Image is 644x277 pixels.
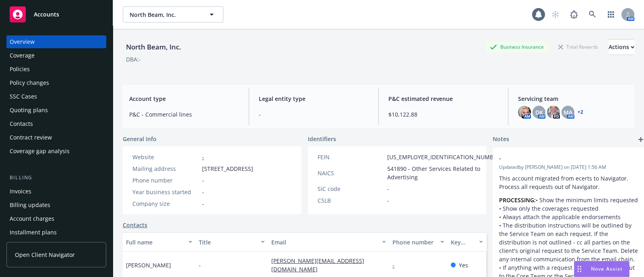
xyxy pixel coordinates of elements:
button: Key contact [448,232,486,252]
div: FEIN [318,153,384,161]
a: Installment plans [6,226,106,239]
span: [STREET_ADDRESS] [202,164,253,173]
a: Start snowing [547,6,563,23]
div: SSC Cases [10,90,37,103]
a: Quoting plans [6,104,106,117]
a: Account charges [6,212,106,225]
span: P&C - Commercial lines [129,110,239,119]
span: MA [563,108,572,117]
div: Policy changes [10,76,49,89]
span: - [202,188,204,196]
span: $10,122.88 [388,110,498,119]
a: Search [584,6,601,23]
p: This account migrated from ecerts to Navigator. Process all requests out of Navigator. [499,174,639,191]
span: Servicing team [518,94,628,103]
div: Year business started [132,188,199,196]
img: photo [518,106,531,119]
div: Business Insurance [486,42,548,52]
div: North Beam, Inc. [123,42,184,52]
a: SSC Cases [6,90,106,103]
span: - [202,199,204,208]
a: Contacts [123,221,147,229]
button: Email [268,232,389,252]
div: Drag to move [574,261,584,277]
div: Invoices [10,185,31,198]
span: Identifiers [308,135,336,143]
strong: PROCESSING: [499,196,536,204]
span: Account type [129,94,239,103]
button: Actions [609,39,634,55]
span: Accounts [34,11,59,18]
span: Updated by [PERSON_NAME] on [DATE] 1:56 AM [499,164,639,171]
a: Contract review [6,131,106,144]
div: Installment plans [10,226,57,239]
span: Legal entity type [259,94,369,103]
span: - [387,185,389,193]
a: Report a Bug [566,6,582,23]
div: Website [132,153,199,161]
img: photo [547,106,560,119]
span: P&C estimated revenue [388,94,498,103]
a: Policies [6,63,106,76]
span: Nova Assist [591,265,623,272]
div: Coverage gap analysis [10,145,70,158]
button: Full name [123,232,196,252]
div: Phone number [132,176,199,185]
span: North Beam, Inc. [130,10,199,19]
div: Full name [126,238,184,246]
a: Policy changes [6,76,106,89]
div: Quoting plans [10,104,48,117]
div: SIC code [318,185,384,193]
a: Invoices [6,185,106,198]
div: Policies [10,63,30,76]
a: Coverage gap analysis [6,145,106,158]
div: Billing updates [10,199,50,211]
div: Contacts [10,117,33,130]
a: Overview [6,35,106,48]
div: Title [199,238,256,246]
a: Billing updates [6,199,106,211]
span: - [499,154,618,162]
div: DBA: - [126,55,141,64]
a: Switch app [603,6,619,23]
span: Notes [493,135,509,144]
a: Accounts [6,3,106,26]
span: - [387,196,389,205]
span: - [259,110,369,119]
div: Contract review [10,131,52,144]
div: Key contact [451,238,474,246]
a: Contacts [6,117,106,130]
a: - [392,261,401,269]
div: Company size [132,199,199,208]
button: North Beam, Inc. [123,6,223,23]
a: - [202,153,204,161]
span: Open Client Navigator [15,250,75,259]
span: - [199,261,201,269]
div: Actions [609,39,634,55]
span: 541890 - Other Services Related to Advertising [387,164,502,181]
button: Title [196,232,268,252]
div: NAICS [318,169,384,177]
div: Coverage [10,49,35,62]
div: Billing [6,174,106,182]
a: +2 [578,110,583,115]
a: [PERSON_NAME][EMAIL_ADDRESS][DOMAIN_NAME] [271,257,364,273]
button: Phone number [389,232,447,252]
span: General info [123,135,157,143]
div: Mailing address [132,164,199,173]
span: DK [535,108,543,117]
div: Account charges [10,212,54,225]
a: Coverage [6,49,106,62]
span: Yes [459,261,468,269]
span: - [202,176,204,185]
span: [PERSON_NAME] [126,261,171,269]
span: [US_EMPLOYER_IDENTIFICATION_NUMBER] [387,153,502,161]
div: Overview [10,35,35,48]
div: Email [271,238,377,246]
div: CSLB [318,196,384,205]
button: Nova Assist [574,261,630,277]
div: Total Rewards [554,42,602,52]
div: Phone number [392,238,435,246]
